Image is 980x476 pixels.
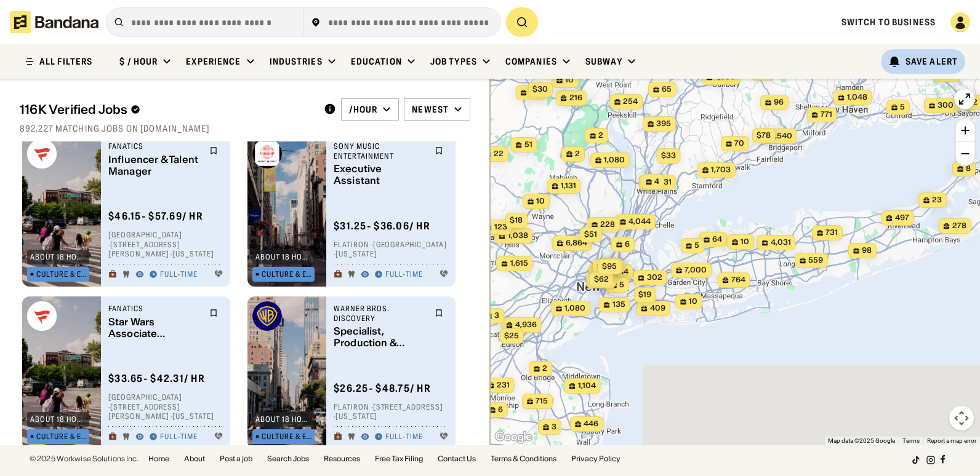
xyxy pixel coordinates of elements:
[532,84,548,93] span: $30
[324,455,360,462] a: Resources
[757,130,771,140] span: $78
[584,419,598,429] span: 446
[623,97,638,107] span: 254
[662,84,672,95] span: 65
[30,455,139,462] div: © 2025 Workwise Solutions Inc.
[932,195,942,205] span: 23
[689,296,697,307] span: 10
[841,17,936,28] a: Switch to Business
[561,181,576,191] span: 1,131
[661,151,676,160] span: $33
[148,455,169,462] a: Home
[900,102,905,113] span: 5
[542,363,547,374] span: 2
[494,149,504,159] span: 22
[638,290,651,299] span: $19
[774,97,784,108] span: 96
[571,455,621,462] a: Privacy Policy
[895,213,909,223] span: 497
[966,164,971,174] span: 8
[494,311,499,321] span: 3
[821,109,832,120] span: 771
[536,196,545,207] span: 10
[602,261,617,271] span: $95
[597,261,612,271] span: $66
[585,56,622,67] div: Subway
[594,274,609,284] span: $62
[685,265,707,276] span: 7,000
[654,177,659,187] span: 4
[270,56,323,67] div: Industries
[569,93,582,103] span: 216
[711,165,731,175] span: 1,703
[510,258,528,269] span: 1,615
[515,320,537,330] span: 4,936
[505,56,557,67] div: Companies
[938,100,954,111] span: 300
[186,56,241,67] div: Experience
[847,92,867,103] span: 1,048
[491,455,556,462] a: Terms & Conditions
[494,222,507,232] span: 123
[412,104,449,115] div: Newest
[731,275,745,285] span: 764
[619,280,624,290] span: 5
[493,429,534,445] a: Open this area in Google Maps (opens a new window)
[575,149,580,159] span: 2
[741,237,749,247] span: 10
[625,239,630,250] span: 6
[612,299,625,310] span: 135
[828,437,895,444] span: Map data ©2025 Google
[565,75,574,85] span: 10
[493,429,534,445] img: Google
[650,303,665,314] span: 409
[497,380,510,391] span: 231
[825,228,838,238] span: 731
[10,11,98,33] img: Bandana logotype
[598,130,603,141] span: 2
[927,437,976,444] a: Report a map error
[510,215,523,224] span: $18
[734,138,744,149] span: 70
[771,237,791,248] span: 4,031
[20,141,470,445] div: grid
[656,119,671,129] span: 395
[694,240,699,251] span: 5
[862,245,872,256] span: 98
[973,97,978,108] span: 2
[351,56,402,67] div: Education
[808,255,823,266] span: 559
[524,140,532,150] span: 51
[39,57,92,66] div: ALL FILTERS
[220,455,252,462] a: Post a job
[952,221,966,231] span: 278
[629,216,651,227] span: 4,044
[564,303,585,314] span: 1,080
[536,396,548,407] span: 715
[647,272,662,283] span: 302
[267,455,309,462] a: Search Jobs
[600,220,615,230] span: 228
[949,406,974,430] button: Map camera controls
[552,422,556,432] span: 3
[349,104,378,115] div: /hour
[584,229,597,239] span: $51
[20,102,314,117] div: 116K Verified Jobs
[20,123,470,134] div: 892,227 matching jobs on [DOMAIN_NAME]
[566,238,587,248] span: 6,864
[119,56,158,67] div: $ / hour
[772,131,792,141] span: 1,540
[712,234,722,245] span: 64
[504,331,519,340] span: $25
[375,455,423,462] a: Free Tax Filing
[508,231,528,241] span: 1,038
[906,56,958,67] div: Save Alert
[438,455,476,462] a: Contact Us
[578,381,596,391] span: 1,104
[902,437,920,444] a: Terms (opens in new tab)
[498,405,503,415] span: 6
[430,56,477,67] div: Job Types
[604,155,625,165] span: 1,080
[184,455,205,462] a: About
